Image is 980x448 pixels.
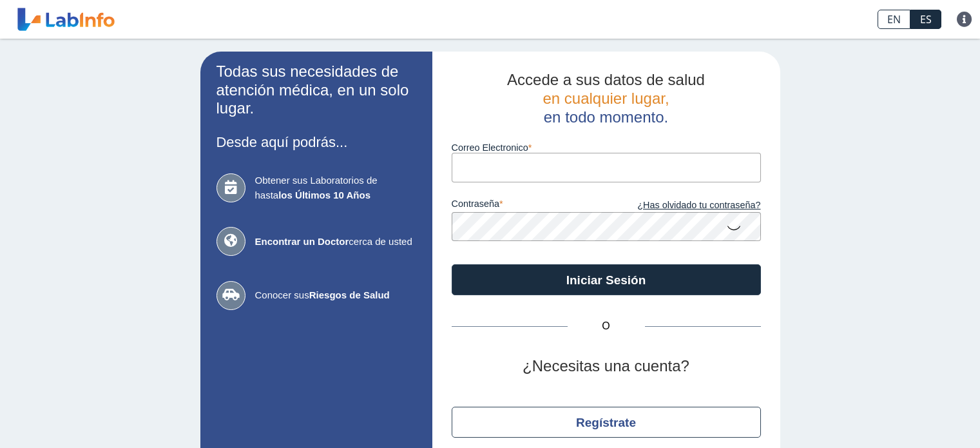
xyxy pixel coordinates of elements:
b: Riesgos de Salud [309,289,390,300]
span: en todo momento. [544,108,668,126]
button: Iniciar Sesión [452,264,761,295]
h3: Desde aquí podrás... [216,134,416,150]
span: O [568,318,645,334]
span: en cualquier lugar, [543,90,669,107]
span: cerca de usted [255,235,416,249]
a: EN [878,10,910,29]
h2: Todas sus necesidades de atención médica, en un solo lugar. [216,63,416,118]
span: Conocer sus [255,288,416,303]
a: ¿Has olvidado tu contraseña? [606,199,761,213]
label: Correo Electronico [452,142,761,153]
span: Obtener sus Laboratorios de hasta [255,173,416,202]
h2: ¿Necesitas una cuenta? [452,357,761,376]
span: Accede a sus datos de salud [507,71,705,88]
b: los Últimos 10 Años [278,190,370,200]
label: contraseña [452,199,606,213]
button: Regístrate [452,407,761,438]
a: ES [910,10,941,29]
b: Encontrar un Doctor [255,236,349,247]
